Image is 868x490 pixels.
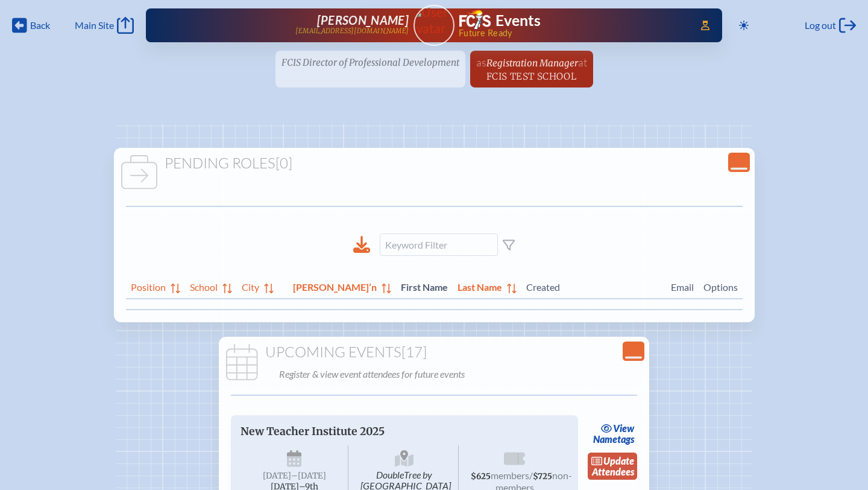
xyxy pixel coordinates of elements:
span: [17] [401,343,427,361]
span: FCIS Test School [486,71,576,82]
span: [PERSON_NAME] [317,13,409,27]
span: First Name [401,279,448,293]
span: Options [703,279,738,293]
a: User Avatar [414,5,454,46]
div: Download to CSV [353,236,370,253]
span: [DATE] [263,471,291,481]
a: asRegistration ManageratFCIS Test School [471,51,592,87]
span: / [529,469,533,481]
span: City [242,279,259,293]
span: Back [30,19,50,31]
span: $625 [471,471,491,482]
span: School [190,279,218,293]
input: Keyword Filter [380,234,498,256]
h1: Upcoming Events [224,344,644,361]
a: Main Site [75,17,134,34]
span: Log out [805,19,836,31]
a: viewNametags [590,420,637,448]
p: [EMAIL_ADDRESS][DOMAIN_NAME] [295,27,409,35]
div: FCIS Events — Future ready [459,10,684,37]
span: at [578,56,587,69]
span: New Teacher Institute 2025 [241,425,385,438]
span: Position [131,279,166,293]
span: [PERSON_NAME]’n [293,279,377,293]
span: –[DATE] [291,471,326,481]
span: Email [671,279,694,293]
img: User Avatar [408,4,459,36]
a: [PERSON_NAME][EMAIL_ADDRESS][DOMAIN_NAME] [184,13,409,37]
p: Register & view event attendees for future events [279,366,642,383]
span: as [476,56,486,69]
span: Last Name [458,279,502,293]
span: Created [526,279,661,293]
h1: Pending Roles [119,155,750,172]
img: Florida Council of Independent Schools [459,10,491,29]
span: $725 [533,471,552,482]
span: update [603,455,634,466]
a: FCIS LogoEvents [459,10,541,31]
span: [0] [275,154,292,172]
span: members [491,469,529,481]
span: view [613,422,634,434]
span: Main Site [75,19,114,31]
span: Future Ready [459,29,684,37]
a: updateAttendees [588,453,637,480]
span: Registration Manager [486,57,578,69]
h1: Events [495,13,541,28]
